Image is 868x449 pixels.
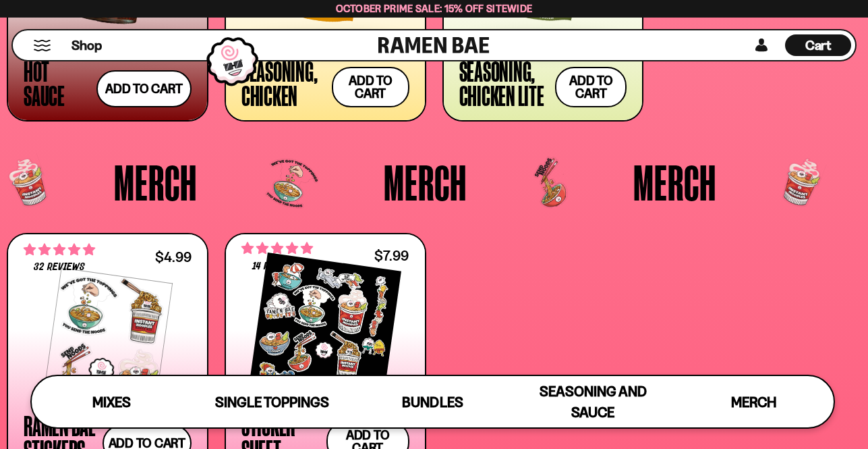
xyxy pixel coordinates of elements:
[336,2,533,15] span: October Prime Sale: 15% off Sitewide
[731,394,776,411] span: Merch
[633,157,716,207] span: Merch
[34,262,85,273] span: 32 reviews
[33,40,51,51] button: Mobile Menu Trigger
[459,34,549,107] div: Ramen Seasoning, Chicken Lite
[92,394,131,411] span: Mixes
[71,34,102,56] a: Shop
[673,376,834,427] a: Merch
[215,394,329,411] span: Single Toppings
[24,34,90,107] div: Ramen Hot Sauce
[785,30,851,60] div: Cart
[114,157,197,207] span: Merch
[805,37,832,53] span: Cart
[332,67,409,107] button: Add to cart
[241,34,325,107] div: Ramen Seasoning, Chicken
[32,376,192,427] a: Mixes
[71,36,102,55] span: Shop
[540,383,647,421] span: Seasoning and Sauce
[384,157,467,207] span: Merch
[555,67,627,107] button: Add to cart
[374,249,409,262] div: $7.99
[513,376,673,427] a: Seasoning and Sauce
[192,376,353,427] a: Single Toppings
[353,376,513,427] a: Bundles
[241,240,313,257] span: 4.86 stars
[24,241,95,259] span: 4.75 stars
[402,394,463,411] span: Bundles
[96,70,192,107] button: Add to cart
[155,250,192,263] div: $4.99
